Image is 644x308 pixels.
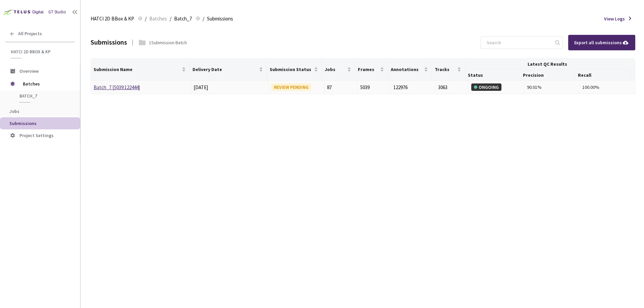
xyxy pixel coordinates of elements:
th: Precision [520,70,575,81]
div: 3063 [438,83,466,91]
span: HATCI 2D BBox & KP [11,49,71,55]
div: 100.00% [582,83,632,91]
th: Submission Name [91,59,190,81]
th: Status [465,70,520,81]
div: [DATE] [194,83,266,91]
span: Tracks [435,67,455,72]
th: Latest QC Results [465,59,630,70]
div: GT Studio [48,9,66,15]
span: Submissions [207,15,233,23]
div: 5039 [360,83,388,91]
li: / [203,15,204,23]
span: Jobs [325,67,345,72]
span: Submission Name [94,67,180,72]
span: All Projects [18,31,42,37]
span: Annotations [391,67,423,72]
a: Batch_7 [5039:122444] [94,84,140,90]
span: Batches [149,15,167,23]
th: Frames [355,59,388,81]
th: Delivery Date [190,59,267,81]
th: Recall [575,70,630,81]
span: HATCI 2D BBox & KP [91,15,134,23]
li: / [170,15,171,23]
span: Project Settings [19,132,54,138]
span: Jobs [9,108,19,114]
div: 1 Submission Batch [149,39,187,46]
span: Overview [19,68,39,74]
span: Submission Status [270,67,313,72]
span: Batch_7 [19,93,69,99]
div: ONGOING [471,83,501,91]
span: Batch_7 [174,15,192,23]
div: Submissions [91,38,127,47]
th: Tracks [432,59,465,81]
a: Batches [148,15,168,22]
input: Search [483,37,554,49]
span: Batches [23,77,69,90]
div: REVIEW PENDING [271,83,311,91]
span: Submissions [9,120,37,126]
li: / [145,15,147,23]
th: Jobs [322,59,355,81]
div: Export all submissions [574,39,629,46]
th: Submission Status [267,59,322,81]
span: View Logs [604,15,625,22]
div: 90.01% [527,83,577,91]
div: 122976 [393,83,432,91]
span: Delivery Date [193,67,258,72]
div: 87 [327,83,355,91]
th: Annotations [388,59,432,81]
span: Frames [358,67,379,72]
